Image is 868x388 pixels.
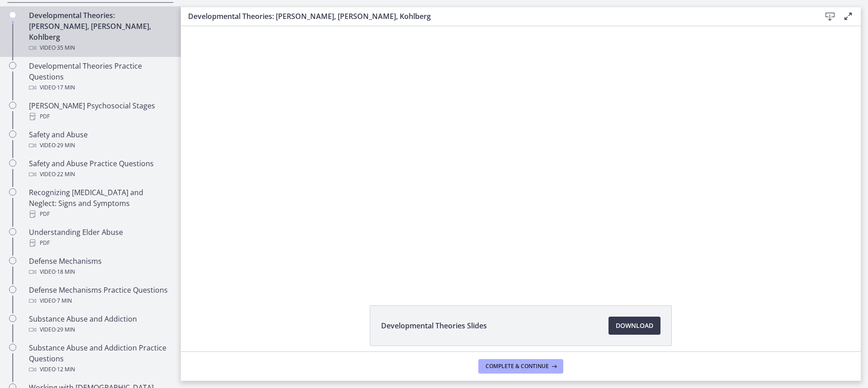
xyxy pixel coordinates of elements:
[29,82,170,93] div: Video
[29,342,170,375] div: Substance Abuse and Addiction Practice Questions
[29,313,170,335] div: Substance Abuse and Addiction
[29,227,170,248] div: Understanding Elder Abuse
[29,111,170,122] div: PDF
[188,11,807,22] h3: Developmental Theories: [PERSON_NAME], [PERSON_NAME], Kohlberg
[56,324,75,335] span: · 29 min
[56,42,75,53] span: · 35 min
[478,359,563,374] button: Complete & continue
[56,169,75,180] span: · 22 min
[56,295,72,306] span: · 7 min
[29,285,170,306] div: Defense Mechanisms Practice Questions
[29,169,170,180] div: Video
[29,364,170,375] div: Video
[29,187,170,220] div: Recognizing [MEDICAL_DATA] and Neglect: Signs and Symptoms
[486,363,549,370] span: Complete & continue
[29,140,170,151] div: Video
[29,256,170,277] div: Defense Mechanisms
[29,266,170,277] div: Video
[609,317,660,335] a: Download
[29,61,170,93] div: Developmental Theories Practice Questions
[56,364,75,375] span: · 12 min
[56,82,75,93] span: · 17 min
[29,158,170,180] div: Safety and Abuse Practice Questions
[56,266,75,277] span: · 18 min
[29,100,170,122] div: [PERSON_NAME] Psychosocial Stages
[381,320,487,331] span: Developmental Theories Slides
[29,324,170,335] div: Video
[181,26,861,285] iframe: Video Lesson
[616,320,653,331] span: Download
[29,238,170,248] div: PDF
[29,129,170,151] div: Safety and Abuse
[29,295,170,306] div: Video
[29,209,170,220] div: PDF
[29,10,170,53] div: Developmental Theories: [PERSON_NAME], [PERSON_NAME], Kohlberg
[56,140,75,151] span: · 29 min
[29,42,170,53] div: Video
